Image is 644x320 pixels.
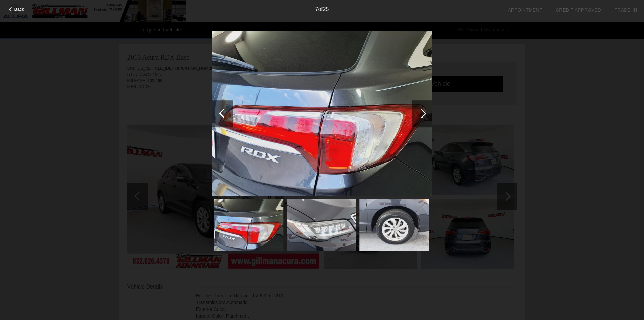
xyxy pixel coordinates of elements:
a: Appointment [508,7,542,13]
span: 7 [315,6,318,12]
a: Credit Approved [556,7,601,13]
img: 9addbffc13a74d51a9b3b42bd9ea48e1.jpg [287,199,356,251]
span: Back [14,7,24,12]
img: 5969b57a69654594ab299b8bd5822982.jpg [359,199,429,251]
img: 10eb9b5acc46445cbffe0f073b1afe96.jpg [214,199,283,251]
img: 10eb9b5acc46445cbffe0f073b1afe96.jpg [212,31,432,196]
span: 25 [323,6,329,12]
a: Trade-In [615,7,637,13]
